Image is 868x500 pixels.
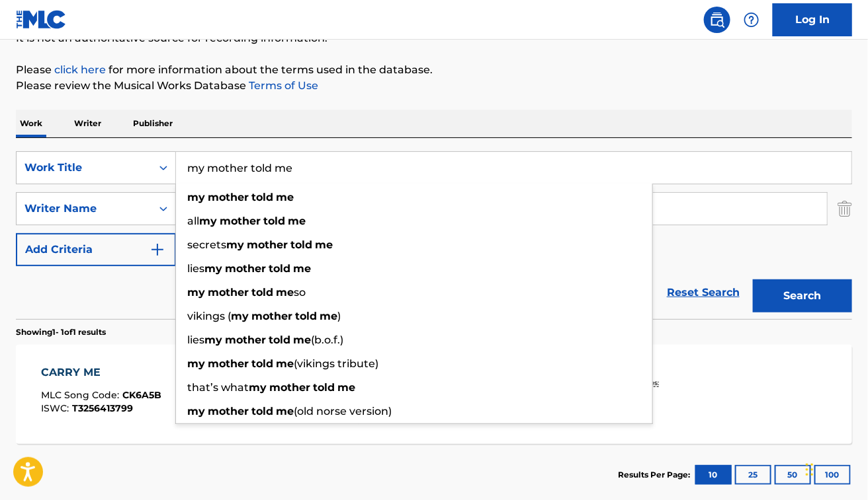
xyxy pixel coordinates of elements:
[187,262,204,275] span: lies
[204,262,222,275] strong: my
[660,278,746,307] a: Reset Search
[802,437,868,500] iframe: Chat Widget
[738,7,765,33] div: Help
[231,310,249,322] strong: my
[269,381,310,394] strong: mother
[122,389,161,401] span: CK6A5B
[806,450,814,489] div: Drag
[251,310,292,322] strong: mother
[187,286,205,299] strong: my
[288,215,306,227] strong: me
[293,262,311,275] strong: me
[16,110,46,137] p: Work
[187,405,205,417] strong: my
[276,286,294,299] strong: me
[773,3,852,36] a: Log In
[54,63,106,76] a: click here
[263,215,285,227] strong: told
[225,262,266,275] strong: mother
[269,262,290,275] strong: told
[251,357,273,370] strong: told
[247,238,288,251] strong: mother
[704,7,730,33] a: Public Search
[838,192,852,225] img: Delete Criterion
[294,357,378,370] span: (vikings tribute)
[16,233,176,266] button: Add Criteria
[41,402,72,414] span: ISWC :
[337,310,341,322] span: )
[187,238,226,251] span: secrets
[313,381,335,394] strong: told
[320,310,337,322] strong: me
[276,405,294,417] strong: me
[16,10,67,29] img: MLC Logo
[276,191,294,203] strong: me
[294,286,306,299] span: so
[753,279,852,312] button: Search
[187,310,231,322] span: vikings (
[187,191,205,203] strong: my
[337,381,355,394] strong: me
[311,334,343,346] span: (b.o.f.)
[249,381,267,394] strong: my
[70,110,105,137] p: Writer
[251,286,273,299] strong: told
[16,326,106,338] p: Showing 1 - 1 of 1 results
[220,215,261,227] strong: mother
[294,405,392,417] span: (old norse version)
[16,345,852,444] a: CARRY MEMLC Song Code:CK6A5BISWC:T3256413799Writers (6)[PERSON_NAME], [PERSON_NAME], [PERSON_NAME...
[709,12,725,28] img: search
[24,160,144,176] div: Work Title
[225,334,266,346] strong: mother
[187,334,204,346] span: lies
[208,191,249,203] strong: mother
[251,191,273,203] strong: told
[16,151,852,319] form: Search Form
[24,201,144,217] div: Writer Name
[129,110,177,137] p: Publisher
[251,405,273,417] strong: told
[199,215,217,227] strong: my
[293,334,311,346] strong: me
[208,286,249,299] strong: mother
[72,402,133,414] span: T3256413799
[208,357,249,370] strong: mother
[208,405,249,417] strong: mother
[246,79,318,92] a: Terms of Use
[735,465,771,485] button: 25
[150,242,165,258] img: 9d2ae6d4665cec9f34b9.svg
[187,357,205,370] strong: my
[187,215,199,227] span: all
[695,465,732,485] button: 10
[315,238,333,251] strong: me
[295,310,317,322] strong: told
[41,389,122,401] span: MLC Song Code :
[187,381,249,394] span: that’s what
[41,365,161,380] div: CARRY ME
[269,334,290,346] strong: told
[16,78,852,94] p: Please review the Musical Works Database
[290,238,312,251] strong: told
[16,62,852,78] p: Please for more information about the terms used in the database.
[618,469,693,481] p: Results Per Page:
[204,334,222,346] strong: my
[226,238,244,251] strong: my
[775,465,811,485] button: 50
[744,12,759,28] img: help
[276,357,294,370] strong: me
